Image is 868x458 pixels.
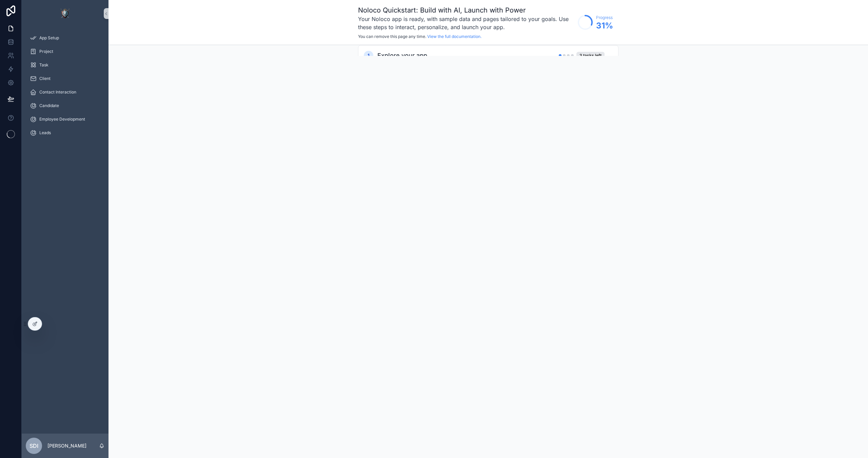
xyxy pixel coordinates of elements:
h1: Noloco Quickstart: Build with AI, Launch with Power [358,5,574,15]
span: Contact Interaction [39,89,76,95]
a: Candidate [26,100,104,112]
span: SDI [29,442,38,450]
span: Client [39,76,51,81]
div: scrollable content [22,27,108,148]
span: Project [39,49,53,54]
span: Progress [596,15,613,20]
a: Project [26,45,104,58]
h3: Your Noloco app is ready, with sample data and pages tailored to your goals. Use these steps to i... [358,15,574,31]
span: App Setup [39,35,59,41]
a: App Setup [26,32,104,44]
span: You can remove this page any time. [358,34,426,39]
a: View the full documentation. [427,34,481,39]
a: Contact Interaction [26,86,104,98]
img: App logo [60,8,71,19]
a: Client [26,72,104,85]
span: 31 % [596,20,613,31]
span: Task [39,62,48,68]
a: Employee Development [26,113,104,125]
span: Candidate [39,103,59,108]
span: Employee Development [39,117,85,122]
span: Leads [39,130,51,136]
p: [PERSON_NAME] [47,442,86,449]
a: Task [26,59,104,71]
a: Leads [26,127,104,139]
